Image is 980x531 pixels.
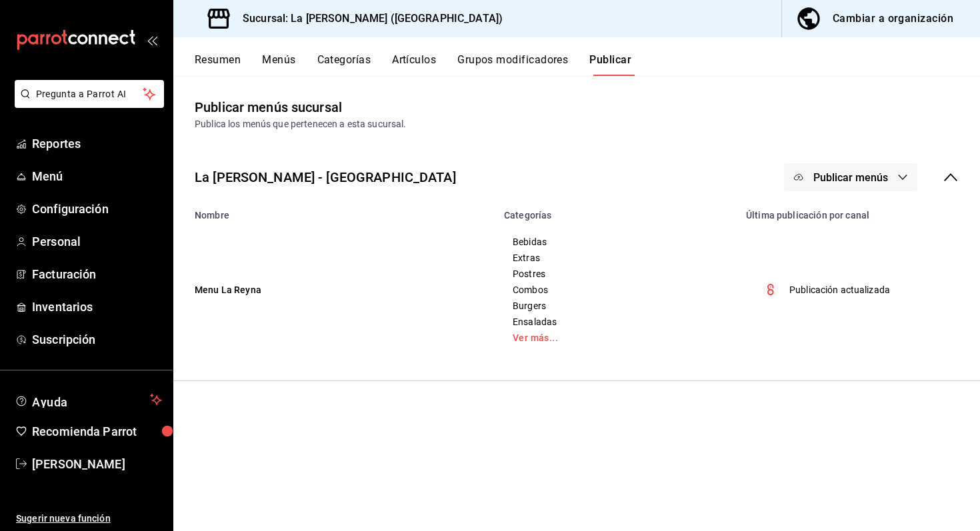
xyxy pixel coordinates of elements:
[173,221,496,359] td: Menu La Reyna
[16,512,162,526] span: Sugerir nueva función
[513,237,721,247] span: Bebidas
[195,117,959,131] div: Publica los menús que pertenecen a esta sucursal.
[32,265,162,283] span: Facturación
[457,53,568,76] button: Grupos modificadores
[32,135,162,153] span: Reportes
[32,392,145,408] span: Ayuda
[173,202,980,359] table: menu maker table for brand
[496,202,738,221] th: Categorías
[738,202,980,221] th: Última publicación por canal
[32,298,162,316] span: Inventarios
[789,283,890,297] p: Publicación actualizada
[173,202,496,221] th: Nombre
[36,87,143,101] span: Pregunta a Parrot AI
[195,167,456,187] div: La [PERSON_NAME] - [GEOGRAPHIC_DATA]
[513,317,721,326] span: Ensaladas
[589,53,631,76] button: Publicar
[513,285,721,294] span: Combos
[833,9,953,28] div: Cambiar a organización
[195,97,342,117] div: Publicar menús sucursal
[813,171,888,184] span: Publicar menús
[32,200,162,218] span: Configuración
[317,53,371,76] button: Categorías
[32,455,162,473] span: [PERSON_NAME]
[9,97,164,111] a: Pregunta a Parrot AI
[513,301,721,310] span: Burgers
[513,269,721,278] span: Postres
[513,253,721,263] span: Extras
[195,53,980,76] div: navigation tabs
[392,53,436,76] button: Artículos
[147,35,157,45] button: open_drawer_menu
[32,233,162,251] span: Personal
[784,163,917,191] button: Publicar menús
[15,80,164,108] button: Pregunta a Parrot AI
[513,333,721,342] a: Ver más...
[262,53,295,76] button: Menús
[32,422,162,440] span: Recomienda Parrot
[32,330,162,348] span: Suscripción
[232,11,503,27] h3: Sucursal: La [PERSON_NAME] ([GEOGRAPHIC_DATA])
[195,53,241,76] button: Resumen
[32,167,162,185] span: Menú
